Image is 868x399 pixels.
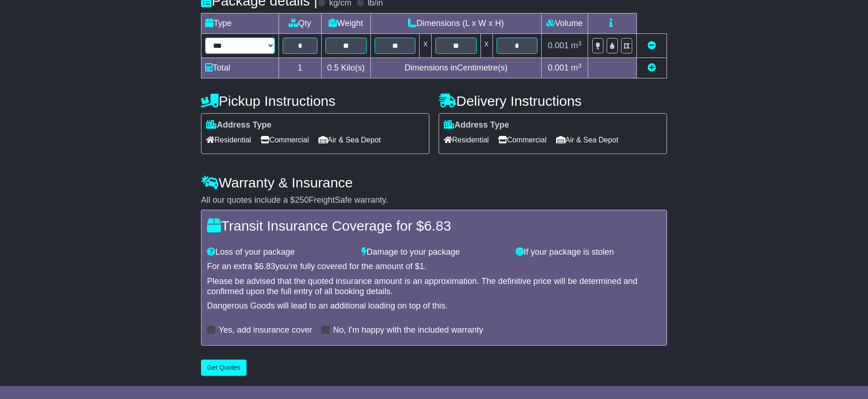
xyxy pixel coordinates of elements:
[357,247,512,257] div: Damage to your package
[548,63,569,72] span: 0.001
[201,93,429,109] h4: Pickup Instructions
[318,133,381,147] span: Air & Sea Depot
[207,218,661,233] h4: Transit Insurance Coverage for $
[571,41,582,50] span: m
[206,120,272,130] label: Address Type
[578,40,582,47] sup: 3
[260,133,309,147] span: Commercial
[439,93,667,109] h4: Delivery Instructions
[259,262,275,271] span: 6.83
[370,13,541,34] td: Dimensions (L x W x H)
[541,13,588,34] td: Volume
[648,41,656,50] a: Remove this item
[201,58,279,78] td: Total
[202,247,357,257] div: Loss of your package
[333,325,483,335] label: No, I'm happy with the included warranty
[201,195,667,206] div: All our quotes include a $ FreightSafe warranty.
[370,58,541,78] td: Dimensions in Centimetre(s)
[480,34,492,58] td: x
[201,360,246,376] button: Get Quotes
[207,262,661,272] div: For an extra $ you're fully covered for the amount of $ .
[444,120,509,130] label: Address Type
[279,13,322,34] td: Qty
[207,301,661,311] div: Dangerous Goods will lead to an additional loading on top of this.
[279,58,322,78] td: 1
[511,247,666,257] div: If your package is stolen
[321,58,370,78] td: Kilo(s)
[444,133,489,147] span: Residential
[556,133,619,147] span: Air & Sea Depot
[321,13,370,34] td: Weight
[295,195,309,205] span: 250
[206,133,251,147] span: Residential
[424,218,451,233] span: 6.83
[420,262,424,271] span: 1
[201,13,279,34] td: Type
[327,63,339,72] span: 0.5
[571,63,582,72] span: m
[201,175,667,190] h4: Warranty & Insurance
[420,34,432,58] td: x
[498,133,546,147] span: Commercial
[219,325,312,335] label: Yes, add insurance cover
[648,63,656,72] a: Add new item
[578,62,582,69] sup: 3
[207,277,661,296] div: Please be advised that the quoted insurance amount is an approximation. The definitive price will...
[548,41,569,50] span: 0.001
